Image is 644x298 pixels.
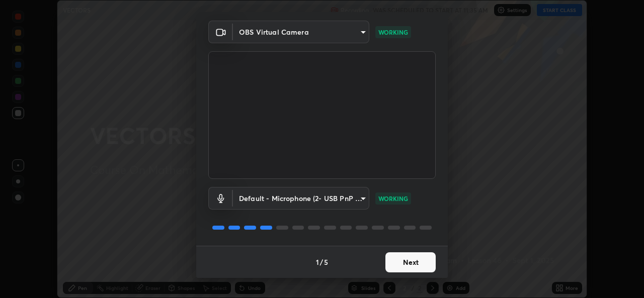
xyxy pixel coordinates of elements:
[316,257,319,267] h4: 1
[233,187,369,210] div: OBS Virtual Camera
[378,194,408,203] p: WORKING
[320,257,323,267] h4: /
[324,257,328,267] h4: 5
[378,28,408,37] p: WORKING
[385,252,436,272] button: Next
[233,21,369,43] div: OBS Virtual Camera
